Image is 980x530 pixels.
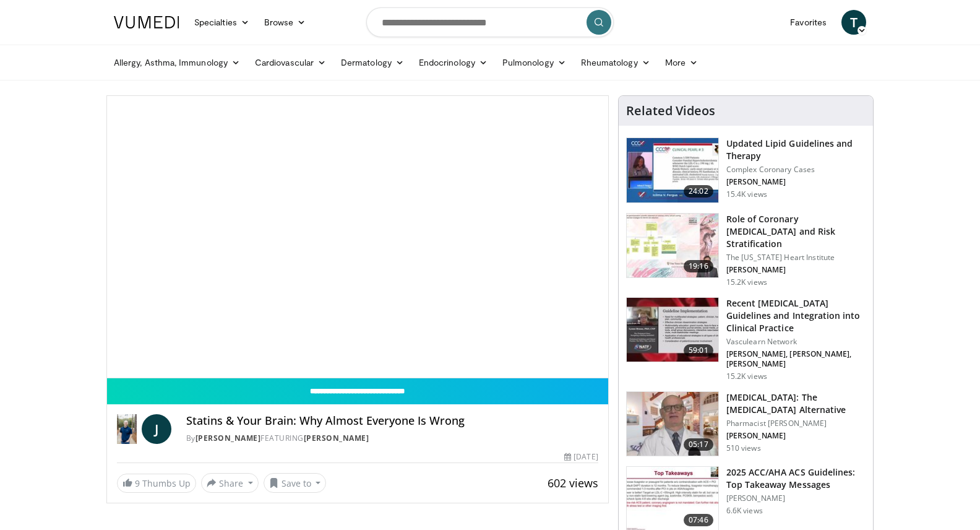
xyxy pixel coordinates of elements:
p: [PERSON_NAME], [PERSON_NAME], [PERSON_NAME] [726,349,866,369]
a: 05:17 [MEDICAL_DATA]: The [MEDICAL_DATA] Alternative Pharmacist [PERSON_NAME] [PERSON_NAME] 510 v... [626,391,866,457]
video-js: Video Player [107,96,608,378]
p: 6.6K views [726,506,763,516]
a: Dermatology [333,50,411,75]
div: [DATE] [564,451,598,463]
a: Rheumatology [574,50,658,75]
a: Allergy, Asthma, Immunology [106,50,247,75]
img: 77f671eb-9394-4acc-bc78-a9f077f94e00.150x105_q85_crop-smart_upscale.jpg [627,138,718,202]
img: VuMedi Logo [114,16,179,28]
p: [PERSON_NAME] [726,177,866,187]
a: 24:02 Updated Lipid Guidelines and Therapy Complex Coronary Cases [PERSON_NAME] 15.4K views [626,137,866,203]
p: The [US_STATE] Heart Institute [726,253,866,263]
p: Vasculearn Network [726,337,866,347]
p: 15.2K views [726,371,767,381]
a: [PERSON_NAME] [304,433,369,443]
span: 59:01 [684,344,713,357]
span: 24:02 [684,185,713,198]
p: 15.4K views [726,189,767,199]
h4: Related Videos [626,103,715,118]
p: [PERSON_NAME] [726,493,866,503]
h4: Statins & Your Brain: Why Almost Everyone Is Wrong [186,414,598,428]
p: 510 views [726,443,761,453]
p: [PERSON_NAME] [726,265,866,275]
span: 05:17 [684,438,713,451]
input: Search topics, interventions [366,7,614,37]
h3: Recent [MEDICAL_DATA] Guidelines and Integration into Clinical Practice [726,297,866,334]
a: More [658,50,705,75]
a: 9 Thumbs Up [117,474,196,493]
span: 602 views [548,476,598,490]
button: Share [201,473,259,493]
p: Pharmacist [PERSON_NAME] [726,419,866,428]
a: Specialties [187,10,257,35]
h3: Updated Lipid Guidelines and Therapy [726,137,866,162]
a: Browse [257,10,314,35]
div: By FEATURING [186,433,598,444]
a: T [841,10,866,35]
a: 19:16 Role of Coronary [MEDICAL_DATA] and Risk Stratification The [US_STATE] Heart Institute [PER... [626,213,866,287]
a: Cardiovascular [247,50,333,75]
h3: [MEDICAL_DATA]: The [MEDICAL_DATA] Alternative [726,391,866,416]
img: 1efa8c99-7b8a-4ab5-a569-1c219ae7bd2c.150x105_q85_crop-smart_upscale.jpg [627,214,718,278]
p: 15.2K views [726,277,767,287]
img: 87825f19-cf4c-4b91-bba1-ce218758c6bb.150x105_q85_crop-smart_upscale.jpg [627,298,718,362]
a: [PERSON_NAME] [196,433,261,443]
a: Endocrinology [411,50,495,75]
h3: Role of Coronary [MEDICAL_DATA] and Risk Stratification [726,213,866,250]
a: Pulmonology [495,50,574,75]
button: Save to [264,473,327,493]
img: ce9609b9-a9bf-4b08-84dd-8eeb8ab29fc6.150x105_q85_crop-smart_upscale.jpg [627,392,718,456]
span: 19:16 [684,260,713,272]
a: 59:01 Recent [MEDICAL_DATA] Guidelines and Integration into Clinical Practice Vasculearn Network ... [626,297,866,381]
h3: 2025 ACC/AHA ACS Guidelines: Top Takeaway Messages [726,466,866,491]
p: [PERSON_NAME] [726,431,866,441]
span: 07:46 [684,514,713,526]
img: Dr. Jordan Rennicke [117,414,137,444]
span: 9 [135,477,140,489]
a: Favorites [783,10,834,35]
p: Complex Coronary Cases [726,165,866,175]
a: J [142,414,171,444]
